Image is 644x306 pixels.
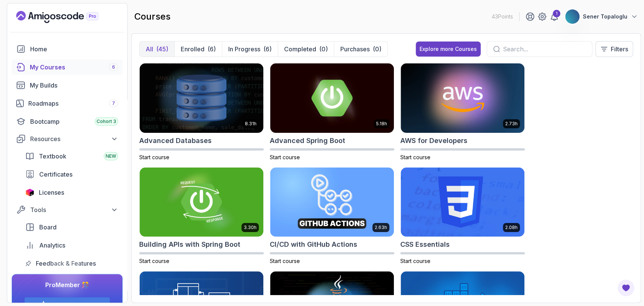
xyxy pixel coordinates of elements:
[140,63,263,133] img: Advanced Databases card
[12,114,123,129] a: bootcamp
[139,239,240,250] h2: Building APIs with Spring Boot
[505,225,518,231] p: 2.08h
[553,10,560,17] div: 1
[270,168,394,237] img: CI/CD with GitHub Actions card
[112,100,115,106] span: 7
[30,117,118,126] div: Bootcamp
[420,45,477,53] div: Explore more Courses
[207,45,216,54] div: (6)
[595,41,633,57] button: Filters
[617,279,635,297] button: Open Feedback Button
[12,96,123,111] a: roadmaps
[611,45,628,54] p: Filters
[39,170,72,179] span: Certificates
[16,11,116,23] a: Landing page
[28,99,118,108] div: Roadmaps
[112,64,115,70] span: 6
[36,259,96,268] span: Feedback & Features
[21,149,123,164] a: textbook
[400,135,467,146] h2: AWS for Developers
[270,239,357,250] h2: CI/CD with GitHub Actions
[503,45,586,54] input: Search...
[270,258,300,264] span: Start course
[334,42,387,57] button: Purchases(0)
[319,45,328,54] div: (0)
[39,188,64,197] span: Licenses
[583,13,627,20] p: Sener Topaloglu
[146,45,153,54] p: All
[30,134,118,143] div: Resources
[263,45,272,54] div: (6)
[505,121,518,127] p: 2.73h
[21,238,123,253] a: analytics
[39,241,65,250] span: Analytics
[12,203,123,217] button: Tools
[174,42,222,57] button: Enrolled(6)
[416,42,481,57] button: Explore more Courses
[376,121,387,127] p: 5.18h
[400,239,450,250] h2: CSS Essentials
[400,154,430,160] span: Start course
[12,132,123,146] button: Resources
[30,45,118,54] div: Home
[340,45,370,54] p: Purchases
[25,189,34,196] img: jetbrains icon
[565,9,579,24] img: user profile image
[21,167,123,182] a: certificates
[140,42,174,57] button: All(45)
[244,225,257,231] p: 3.30h
[12,78,123,93] a: builds
[401,168,524,237] img: CSS Essentials card
[400,258,430,264] span: Start course
[565,9,638,24] button: user profile imageSener Topaloglu
[139,135,212,146] h2: Advanced Databases
[12,60,123,75] a: courses
[375,225,387,231] p: 2.63h
[270,63,394,133] img: Advanced Spring Boot card
[39,223,57,232] span: Board
[21,256,123,271] a: feedback
[550,12,559,21] a: 1
[12,42,123,57] a: home
[181,45,204,54] p: Enrolled
[134,11,171,23] h2: courses
[97,118,116,125] span: Cohort 3
[270,154,300,160] span: Start course
[139,258,169,264] span: Start course
[284,45,316,54] p: Completed
[228,45,260,54] p: In Progress
[30,63,118,72] div: My Courses
[106,153,116,159] span: NEW
[30,205,118,214] div: Tools
[30,81,118,90] div: My Builds
[245,121,257,127] p: 8.31h
[140,168,263,237] img: Building APIs with Spring Boot card
[270,135,345,146] h2: Advanced Spring Boot
[278,42,334,57] button: Completed(0)
[401,63,524,133] img: AWS for Developers card
[373,45,381,54] div: (0)
[492,13,513,20] p: 43 Points
[21,185,123,200] a: licenses
[156,45,168,54] div: (45)
[139,154,169,160] span: Start course
[39,152,66,161] span: Textbook
[21,220,123,235] a: board
[222,42,278,57] button: In Progress(6)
